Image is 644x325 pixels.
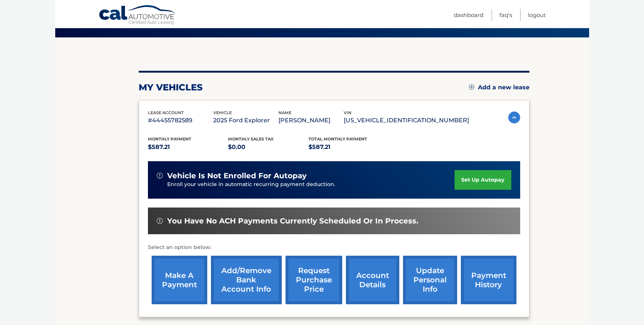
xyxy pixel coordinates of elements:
a: FAQ's [499,9,512,21]
a: payment history [461,256,516,304]
p: 2025 Ford Explorer [213,115,278,126]
a: Add a new lease [469,84,529,91]
a: make a payment [152,256,207,304]
a: Logout [528,9,546,21]
span: vehicle [213,110,232,115]
a: set up autopay [455,170,511,190]
p: #44455782589 [148,115,213,126]
p: [US_VEHICLE_IDENTIFICATION_NUMBER] [344,115,469,126]
span: vin [344,110,351,115]
img: accordion-active.svg [508,112,520,123]
span: vehicle is not enrolled for autopay [167,171,307,180]
a: Cal Automotive [99,5,176,26]
p: [PERSON_NAME] [278,115,344,126]
span: You have no ACH payments currently scheduled or in process. [167,216,418,226]
p: $587.21 [148,142,228,152]
p: Select an option below: [148,243,520,252]
img: add.svg [469,84,474,90]
a: request purchase price [285,256,342,304]
span: Monthly Payment [148,136,191,142]
span: lease account [148,110,184,115]
p: $0.00 [228,142,308,152]
p: $587.21 [308,142,389,152]
a: account details [346,256,399,304]
span: name [278,110,291,115]
h2: my vehicles [139,82,203,93]
span: Total Monthly Payment [308,136,367,142]
p: Enroll your vehicle in automatic recurring payment deduction. [167,180,455,189]
span: Monthly sales Tax [228,136,274,142]
img: alert-white.svg [157,173,163,179]
a: update personal info [403,256,457,304]
a: Add/Remove bank account info [211,256,282,304]
img: alert-white.svg [157,218,163,224]
a: Dashboard [454,9,483,21]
